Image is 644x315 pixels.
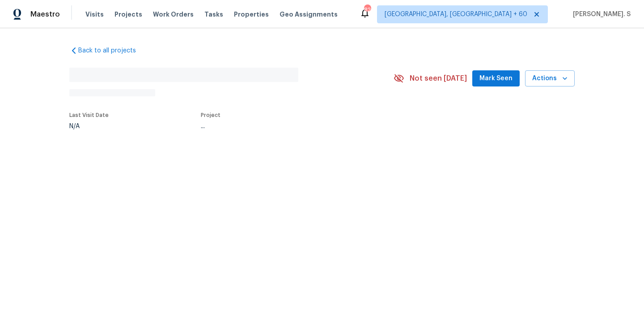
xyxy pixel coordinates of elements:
[153,10,194,19] span: Work Orders
[30,10,60,19] span: Maestro
[234,10,269,19] span: Properties
[479,73,513,84] span: Mark Seen
[201,123,373,129] div: ...
[472,70,520,87] button: Mark Seen
[69,123,109,129] div: N/A
[569,10,631,19] span: [PERSON_NAME]. S
[280,10,338,19] span: Geo Assignments
[410,74,467,83] span: Not seen [DATE]
[114,10,142,19] span: Projects
[525,70,575,87] button: Actions
[85,10,104,19] span: Visits
[69,46,155,55] a: Back to all projects
[201,112,220,118] span: Project
[385,10,527,19] span: [GEOGRAPHIC_DATA], [GEOGRAPHIC_DATA] + 60
[69,112,109,118] span: Last Visit Date
[364,5,370,14] div: 824
[204,11,223,17] span: Tasks
[532,73,568,84] span: Actions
